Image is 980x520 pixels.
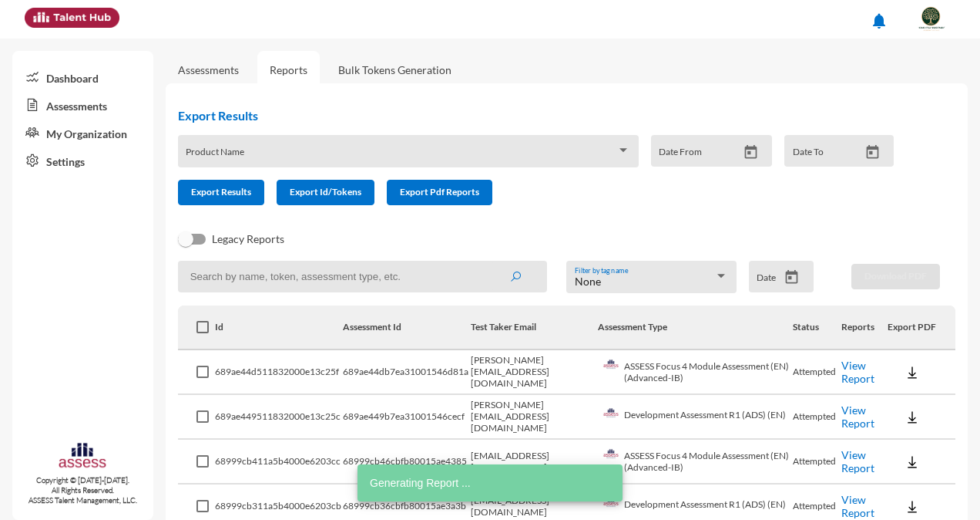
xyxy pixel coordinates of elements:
td: Attempted [793,440,841,485]
a: View Report [841,404,874,430]
a: Assessments [12,91,153,119]
span: Download PDF [864,270,927,282]
span: Export Results [191,186,251,198]
td: [EMAIL_ADDRESS][DOMAIN_NAME] [471,440,599,485]
mat-icon: notifications [870,12,888,30]
td: ASSESS Focus 4 Module Assessment (EN) (Advanced-IB) [598,440,792,485]
span: Legacy Reports [212,230,284,248]
span: Export Id/Tokens [290,186,361,198]
a: View Report [841,359,874,385]
span: Export Pdf Reports [400,186,479,198]
th: Id [215,306,343,350]
td: 689ae44db7ea31001546d81a [343,350,471,395]
td: [PERSON_NAME][EMAIL_ADDRESS][DOMAIN_NAME] [471,395,599,440]
td: Attempted [793,350,841,395]
td: [PERSON_NAME][EMAIL_ADDRESS][DOMAIN_NAME] [471,350,599,395]
button: Export Id/Tokens [277,180,374,205]
a: Assessments [178,63,239,76]
td: 689ae449b7ea31001546cecf [343,395,471,440]
th: Assessment Type [598,306,792,350]
td: 689ae44d511832000e13c25f [215,350,343,395]
button: Download PDF [851,264,940,289]
a: Bulk Tokens Generation [326,51,464,89]
span: Generating Report ... [370,475,471,491]
input: Search by name, token, assessment type, etc. [178,261,547,292]
button: Open calendar [737,144,764,160]
button: Open calendar [859,144,886,160]
td: Attempted [793,395,841,440]
button: Export Results [178,180,264,205]
th: Status [793,306,841,350]
td: Development Assessment R1 (ADS) (EN) [598,395,792,440]
a: Dashboard [12,63,153,91]
td: 68999cb411a5b4000e6203cc [215,440,343,485]
button: Export Pdf Reports [387,180,492,205]
td: 689ae449511832000e13c25c [215,395,343,440]
a: View Report [841,448,874,474]
button: Open calendar [778,269,805,285]
a: Reports [257,51,320,89]
th: Assessment Id [343,306,471,350]
th: Export PDF [888,306,955,350]
th: Reports [841,306,888,350]
p: Copyright © [DATE]-[DATE]. All Rights Reserved. ASSESS Talent Management, LLC. [12,475,153,505]
td: 68999cb46cbfb80015ae4385 [343,440,471,485]
h2: Export Results [178,108,906,123]
a: View Report [841,493,874,519]
a: Settings [12,147,153,174]
td: ASSESS Focus 4 Module Assessment (EN) (Advanced-IB) [598,350,792,395]
img: assesscompany-logo.png [58,441,107,472]
th: Test Taker Email [471,306,599,350]
a: My Organization [12,119,153,147]
span: None [575,275,601,288]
